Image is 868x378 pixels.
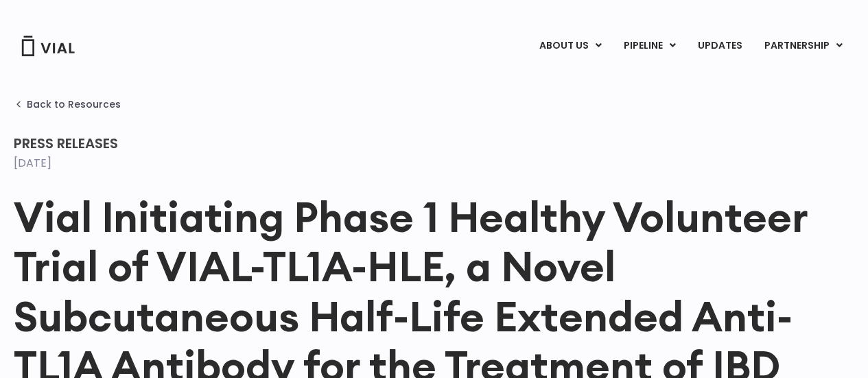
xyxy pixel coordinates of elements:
a: Back to Resources [14,99,121,110]
time: [DATE] [14,155,51,171]
a: ABOUT USMenu Toggle [528,34,612,58]
a: PARTNERSHIPMenu Toggle [753,34,854,58]
span: Press Releases [14,134,118,153]
a: PIPELINEMenu Toggle [613,34,686,58]
span: Back to Resources [27,99,121,110]
a: UPDATES [687,34,753,58]
img: Vial Logo [21,36,75,56]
